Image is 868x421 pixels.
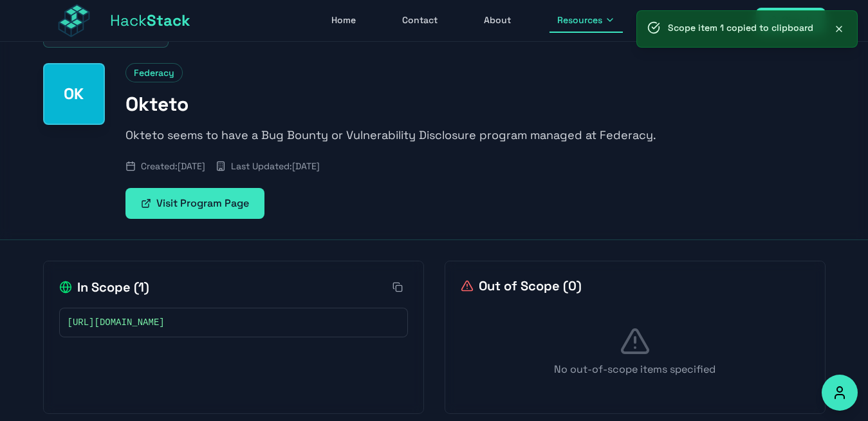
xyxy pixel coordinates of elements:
h1: Okteto [125,93,826,116]
h2: In Scope ( 1 ) [59,278,149,296]
span: Federacy [125,63,183,82]
button: Accessibility Options [822,375,858,411]
button: Resources [549,8,623,33]
span: Stack [147,10,190,30]
a: Contact [394,8,445,33]
a: Sign In [756,8,826,33]
p: No out-of-scope items specified [461,362,809,377]
a: Visit Program Page [125,188,264,219]
div: Okteto [43,63,105,125]
span: Hack [110,10,190,31]
span: Created: [DATE] [141,160,205,173]
p: Scope item 1 copied to clipboard [668,21,813,34]
span: [URL][DOMAIN_NAME] [68,316,165,329]
p: Okteto seems to have a Bug Bounty or Vulnerability Disclosure program managed at Federacy. [125,126,826,144]
span: Last Updated: [DATE] [231,160,320,173]
h2: Out of Scope ( 0 ) [461,277,582,295]
a: About [476,8,519,33]
button: Close notification [831,21,847,37]
a: Home [324,8,364,33]
span: Resources [557,14,602,26]
button: Copy all in-scope items [387,277,408,297]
